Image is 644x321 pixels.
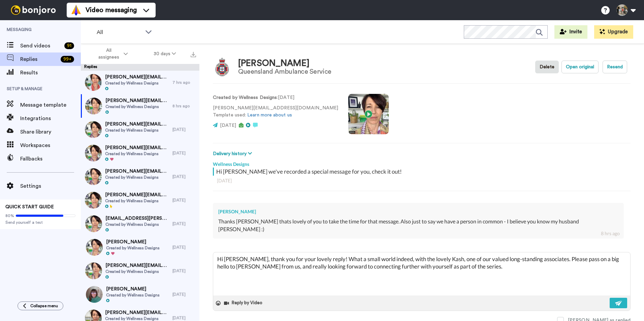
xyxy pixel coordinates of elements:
div: [DATE] [172,315,196,321]
span: [DATE] [220,123,236,128]
span: Fallbacks [20,155,81,163]
div: [DATE] [217,177,626,184]
span: Integrations [20,114,81,122]
img: d15d1352-cc89-4fc3-b1c6-b2297246bf7d-thumb.jpg [85,98,102,114]
img: export.svg [191,52,196,57]
div: [DATE] [172,245,196,250]
button: 30 days [141,48,189,60]
button: Reply by Video [223,298,264,308]
span: Settings [20,182,81,190]
div: [DATE] [172,174,196,179]
span: Workspaces [20,141,81,149]
img: c47ff783-8665-4e36-a7e6-ab34cf2f05c9-thumb.jpg [86,286,103,303]
button: Delete [535,61,559,73]
img: 1add643b-5e86-4eb3-ab77-4127845b3c0c-thumb.jpg [86,239,103,256]
span: Created by Wellness Designs [105,222,169,227]
span: Created by Wellness Designs [105,104,169,109]
button: Open original [561,61,599,73]
p: : [DATE] [213,94,338,101]
span: All assignees [95,47,122,61]
span: [PERSON_NAME] [106,286,160,292]
img: d14589b7-5bdd-4d72-bc19-691d6c1be220-thumb.jpg [85,262,102,279]
span: 80% [5,213,14,218]
a: [PERSON_NAME]Created by Wellness Designs[DATE] [81,283,199,306]
img: 29f9176c-a4c0-449c-a621-586612362dec-thumb.jpg [85,121,102,138]
span: [PERSON_NAME] [106,239,160,245]
button: All assignees [82,44,141,63]
div: Replies [81,64,199,71]
span: All [97,28,142,36]
span: Created by Wellness Designs [105,128,169,133]
a: [PERSON_NAME][EMAIL_ADDRESS][PERSON_NAME][DOMAIN_NAME]Created by Wellness Designs[DATE] [81,165,199,188]
div: 91 [64,42,74,49]
div: 99 + [61,56,74,63]
div: [PERSON_NAME] [218,208,618,215]
span: Replies [20,55,58,63]
div: Wellness Designs [213,157,631,168]
span: Created by Wellness Designs [105,151,169,156]
span: Created by Wellness Designs [105,175,169,180]
span: Send yourself a test [5,220,75,225]
textarea: Hi [PERSON_NAME], thank you for your lovely reply! What a small world indeed, with the lovely Kas... [213,252,630,295]
span: [PERSON_NAME][EMAIL_ADDRESS][PERSON_NAME][DOMAIN_NAME] [105,74,169,80]
span: [PERSON_NAME][EMAIL_ADDRESS][PERSON_NAME][DOMAIN_NAME] [105,121,169,128]
button: Delivery history [213,150,254,157]
button: Invite [554,25,587,39]
span: Collapse menu [30,303,58,309]
a: [EMAIL_ADDRESS][PERSON_NAME][DOMAIN_NAME]Created by Wellness Designs[DATE] [81,212,199,236]
span: [EMAIL_ADDRESS][PERSON_NAME][DOMAIN_NAME] [105,215,169,222]
img: 79e53055-d9ea-48f3-86a8-95c69aaf9aa7-thumb.jpg [85,168,102,185]
div: [DATE] [172,268,196,274]
button: Collapse menu [18,301,63,310]
div: 8 hrs ago [172,103,196,109]
span: Message template [20,101,81,109]
span: [PERSON_NAME][EMAIL_ADDRESS][PERSON_NAME][DOMAIN_NAME] [105,309,169,316]
div: [DATE] [172,292,196,297]
p: [PERSON_NAME][EMAIL_ADDRESS][DOMAIN_NAME] Template used: [213,105,338,119]
div: 8 hrs ago [601,230,620,237]
img: e4ae4452-169e-457f-9b18-4762c08e8196-thumb.jpg [85,74,102,91]
a: [PERSON_NAME]Created by Wellness Designs[DATE] [81,236,199,259]
div: Thanks [PERSON_NAME] thats lovely of you to take the time for that message. Also just to say we h... [218,218,618,233]
span: Video messaging [86,5,137,15]
span: Created by Wellness Designs [105,80,169,86]
div: [DATE] [172,150,196,156]
span: Share library [20,128,81,136]
div: [DATE] [172,198,196,203]
div: Hi [PERSON_NAME] we've recorded a special message for you, check it out! [216,168,629,176]
span: [PERSON_NAME][EMAIL_ADDRESS][PERSON_NAME][DOMAIN_NAME] [105,168,169,175]
span: QUICK START GUIDE [5,205,54,209]
button: Resend [603,61,627,73]
a: Learn more about us [247,113,292,117]
a: [PERSON_NAME][EMAIL_ADDRESS][PERSON_NAME][DOMAIN_NAME]Created by Wellness Designs[DATE] [81,118,199,141]
span: Created by Wellness Designs [106,245,160,251]
a: [PERSON_NAME][EMAIL_ADDRESS][DOMAIN_NAME]Created by Wellness Designs8 hrs ago [81,94,199,118]
span: [PERSON_NAME][EMAIL_ADDRESS][DOMAIN_NAME] [105,262,169,269]
div: 7 hrs ago [172,80,196,85]
span: [PERSON_NAME][EMAIL_ADDRESS][PERSON_NAME][DOMAIN_NAME] [105,144,169,151]
div: [PERSON_NAME] [238,59,331,68]
a: [PERSON_NAME][EMAIL_ADDRESS][PERSON_NAME][DOMAIN_NAME]Created by Wellness Designs[DATE] [81,141,199,165]
span: Created by Wellness Designs [106,292,160,298]
img: 75927f36-469c-46ae-93c0-06c4cb5ed04d-thumb.jpg [85,192,102,209]
a: [PERSON_NAME][EMAIL_ADDRESS][DOMAIN_NAME]Created by Wellness Designs[DATE] [81,259,199,283]
span: Results [20,69,81,77]
span: Created by Wellness Designs [105,198,169,204]
img: vm-color.svg [71,5,82,15]
div: Queensland Ambulance Service [238,68,331,75]
div: [DATE] [172,127,196,132]
span: Created by Wellness Designs [105,269,169,274]
span: [PERSON_NAME][EMAIL_ADDRESS][DOMAIN_NAME] [105,97,169,104]
img: Image of Andrew hebbron [213,58,231,76]
a: [PERSON_NAME][EMAIL_ADDRESS][PERSON_NAME][DOMAIN_NAME]Created by Wellness Designs7 hrs ago [81,71,199,94]
strong: Created by Wellness Designs [213,95,277,100]
img: be30716f-d569-448c-8a2d-07567be2ed63-thumb.jpg [85,145,102,162]
img: bj-logo-header-white.svg [8,5,59,15]
button: Upgrade [594,25,633,39]
div: [DATE] [172,221,196,226]
img: 1add643b-5e86-4eb3-ab77-4127845b3c0c-thumb.jpg [85,215,102,232]
button: Export all results that match these filters now. [189,49,198,59]
a: [PERSON_NAME][EMAIL_ADDRESS][PERSON_NAME][DOMAIN_NAME]Created by Wellness Designs[DATE] [81,188,199,212]
span: [PERSON_NAME][EMAIL_ADDRESS][PERSON_NAME][DOMAIN_NAME] [105,191,169,198]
